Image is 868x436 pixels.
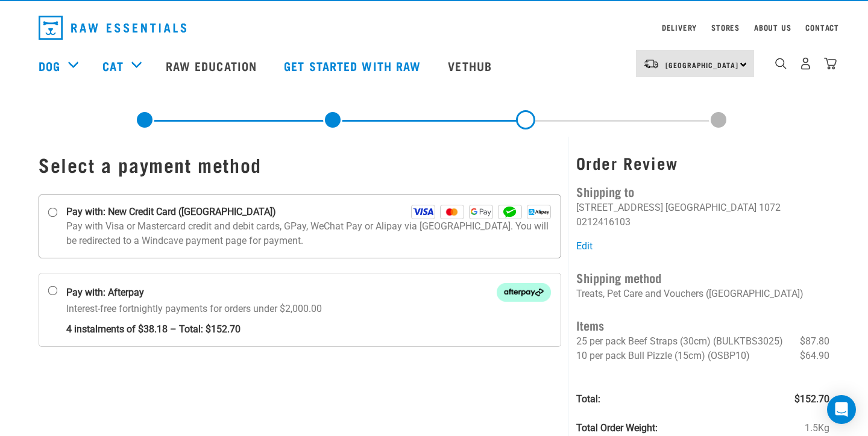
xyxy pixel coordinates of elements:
a: Contact [805,25,839,30]
img: Alipay [527,205,551,219]
li: [GEOGRAPHIC_DATA] 1072 [665,202,781,213]
h4: Items [576,316,829,334]
strong: Total Order Weight: [576,422,658,434]
a: Edit [576,240,593,252]
nav: dropdown navigation [29,11,839,45]
a: Dog [39,57,60,75]
a: Delivery [662,25,697,30]
a: Stores [711,25,740,30]
h3: Order Review [576,154,829,172]
img: Raw Essentials Logo [39,16,186,40]
img: user.png [799,57,812,70]
a: About Us [754,25,791,30]
input: Pay with: Afterpay Afterpay Interest-free fortnightly payments for orders under $2,000.00 4 insta... [48,286,58,296]
p: Interest-free fortnightly payments for orders under $2,000.00 [66,302,551,337]
li: 0212416103 [576,216,631,228]
img: home-icon-1@2x.png [775,58,787,69]
h4: Shipping to [576,182,829,201]
img: home-icon@2x.png [824,57,837,70]
strong: Pay with: New Credit Card ([GEOGRAPHIC_DATA]) [66,205,276,219]
strong: 4 instalments of $38.18 – Total: $152.70 [66,316,551,337]
img: Mastercard [440,205,464,219]
a: Get started with Raw [272,42,436,90]
span: 10 per pack Bull Pizzle (15cm) (OSBP10) [576,350,750,361]
span: $152.70 [794,392,829,406]
a: Vethub [436,42,507,90]
input: Pay with: New Credit Card ([GEOGRAPHIC_DATA]) Visa Mastercard GPay WeChat Alipay Pay with Visa or... [48,208,58,217]
p: Pay with Visa or Mastercard credit and debit cards, GPay, WeChat Pay or Alipay via [GEOGRAPHIC_DA... [66,219,551,248]
span: [GEOGRAPHIC_DATA] [665,63,738,67]
img: Visa [411,205,435,219]
span: $87.80 [800,334,829,349]
strong: Total: [576,393,600,405]
a: Cat [102,57,123,75]
a: Raw Education [154,42,272,90]
div: Open Intercom Messenger [827,395,856,424]
li: [STREET_ADDRESS] [576,202,663,213]
strong: Pay with: Afterpay [66,285,144,300]
img: Afterpay [497,283,551,302]
img: GPay [469,205,493,219]
span: $64.90 [800,349,829,363]
span: 25 per pack Beef Straps (30cm) (BULKTBS3025) [576,335,783,347]
img: van-moving.png [643,58,659,69]
span: 1.5Kg [805,421,829,435]
h1: Select a payment method [39,154,561,175]
h4: Shipping method [576,268,829,287]
img: WeChat [498,205,522,219]
p: Treats, Pet Care and Vouchers ([GEOGRAPHIC_DATA]) [576,287,829,301]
